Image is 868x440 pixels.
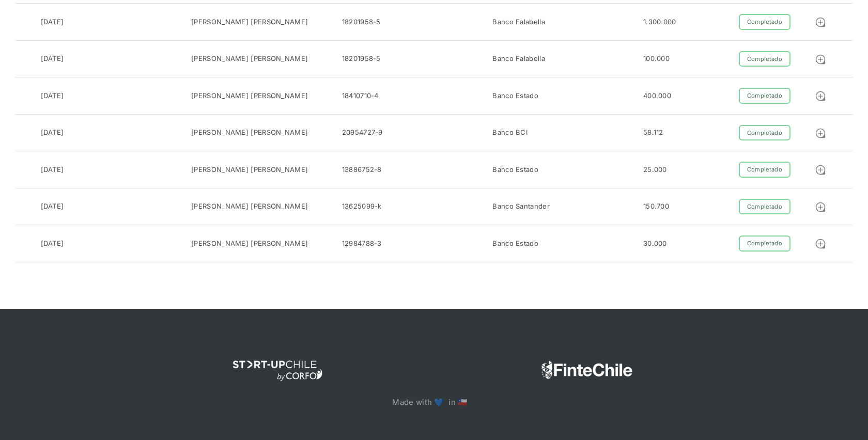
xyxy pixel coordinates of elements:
[492,239,538,249] div: Banco Estado
[492,17,545,27] div: Banco Falabella
[191,239,308,249] div: [PERSON_NAME] [PERSON_NAME]
[739,199,791,215] div: Completado
[739,14,791,30] div: Completado
[342,201,382,212] div: 13625099-k
[41,201,64,212] div: [DATE]
[41,128,64,138] div: [DATE]
[643,91,671,101] div: 400.000
[41,239,64,249] div: [DATE]
[643,165,667,175] div: 25.000
[815,201,826,213] img: Detalle
[643,128,663,138] div: 58.112
[191,165,308,175] div: [PERSON_NAME] [PERSON_NAME]
[492,165,538,175] div: Banco Estado
[191,91,308,101] div: [PERSON_NAME] [PERSON_NAME]
[41,91,64,101] div: [DATE]
[739,125,791,141] div: Completado
[41,54,64,64] div: [DATE]
[342,17,381,27] div: 18201958-5
[739,88,791,104] div: Completado
[191,17,308,27] div: [PERSON_NAME] [PERSON_NAME]
[643,54,670,64] div: 100.000
[815,17,826,28] img: Detalle
[41,165,64,175] div: [DATE]
[191,128,308,138] div: [PERSON_NAME] [PERSON_NAME]
[41,17,64,27] div: [DATE]
[342,54,381,64] div: 18201958-5
[342,128,383,138] div: 20954727-9
[815,90,826,102] img: Detalle
[191,54,308,64] div: [PERSON_NAME] [PERSON_NAME]
[392,397,475,408] p: Made with 💙 in 🇨🇱
[191,201,308,212] div: [PERSON_NAME] [PERSON_NAME]
[815,128,826,139] img: Detalle
[739,162,791,178] div: Completado
[739,51,791,67] div: Completado
[815,164,826,176] img: Detalle
[342,91,379,101] div: 18410710-4
[643,201,669,212] div: 150.700
[643,17,676,27] div: 1.300.000
[492,201,550,212] div: Banco Santander
[815,54,826,65] img: Detalle
[739,235,791,252] div: Completado
[342,165,382,175] div: 13886752-8
[643,239,667,249] div: 30.000
[492,54,545,64] div: Banco Falabella
[492,128,528,138] div: Banco BCI
[492,91,538,101] div: Banco Estado
[342,239,382,249] div: 12984788-3
[815,238,826,249] img: Detalle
